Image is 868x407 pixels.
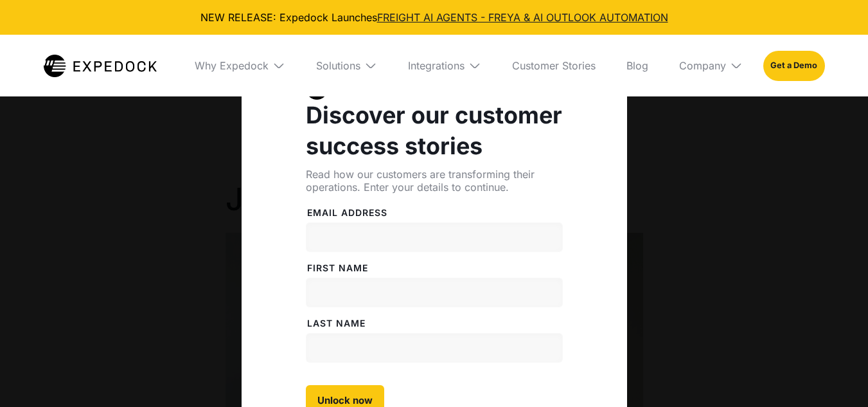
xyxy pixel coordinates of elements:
[306,262,563,275] label: FiRST NAME
[306,168,563,194] div: Read how our customers are transforming their operations. Enter your details to continue.
[306,317,563,330] label: LAST NAME
[306,206,563,219] label: Email address
[306,101,562,160] strong: Discover our customer success stories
